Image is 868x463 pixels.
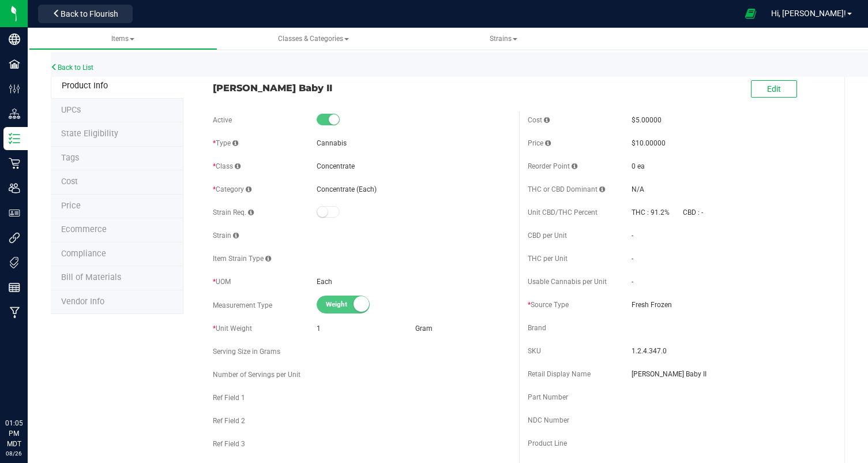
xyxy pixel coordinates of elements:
[61,177,78,186] span: Cost
[12,371,46,405] iframe: Resource center
[278,35,349,43] span: Classes & Categories
[9,182,20,194] inline-svg: Users
[317,324,321,333] span: 1
[528,324,546,332] span: Brand
[632,116,662,124] span: $5.00000
[213,324,252,333] span: Unit Weight
[528,278,607,286] span: Usable Cannabis per Unit
[9,58,20,70] inline-svg: Facilities
[213,185,251,193] span: Category
[61,129,118,139] span: Tag
[213,81,510,95] span: [PERSON_NAME] Baby II
[62,81,108,91] span: Product Info
[738,2,764,25] span: Open Ecommerce Menu
[9,282,20,293] inline-svg: Reports
[61,272,121,282] span: Bill of Materials
[528,370,591,378] span: Retail Display Name
[213,162,241,170] span: Class
[61,297,104,307] span: Vendor Info
[767,84,781,94] span: Edit
[528,116,550,124] span: Cost
[61,201,81,211] span: Price
[528,416,569,424] span: NDC Number
[9,158,20,169] inline-svg: Retail
[61,153,79,163] span: Tag
[213,208,254,216] span: Strain Req.
[9,33,20,45] inline-svg: Company
[317,278,332,286] span: Each
[632,278,633,286] span: -
[632,300,825,310] span: Fresh Frozen
[38,5,133,23] button: Back to Flourish
[213,278,231,286] span: UOM
[632,346,825,356] span: 1.2.4.347.0
[61,225,107,234] span: Ecommerce
[632,369,825,379] span: [PERSON_NAME] Baby II
[213,371,300,379] span: Number of Servings per Unit
[9,307,20,318] inline-svg: Manufacturing
[61,105,81,115] span: Tag
[683,208,703,216] span: CBD : -
[9,133,20,144] inline-svg: Inventory
[5,418,22,449] p: 01:05 PM MDT
[528,185,605,193] span: THC or CBD Dominant
[61,9,118,18] span: Back to Flourish
[528,255,568,263] span: THC per Unit
[51,64,93,72] a: Back to List
[9,108,20,120] inline-svg: Distribution
[632,185,644,193] span: N/A
[632,255,633,263] span: -
[528,231,567,240] span: CBD per Unit
[528,208,598,216] span: Unit CBD/THC Percent
[326,296,378,313] span: Weight
[490,35,517,43] span: Strains
[9,207,20,219] inline-svg: User Roles
[771,9,846,18] span: Hi, [PERSON_NAME]!
[528,301,569,309] span: Source Type
[9,83,20,95] inline-svg: Configuration
[213,394,245,402] span: Ref Field 1
[751,80,797,98] button: Edit
[528,347,541,355] span: SKU
[632,231,633,240] span: -
[5,449,22,458] p: 08/26
[632,162,645,170] span: 0 ea
[528,439,567,447] span: Product Line
[632,139,666,147] span: $10.00000
[528,162,577,170] span: Reorder Point
[528,139,551,147] span: Price
[213,301,272,309] span: Measurement Type
[213,255,271,263] span: Item Strain Type
[415,324,433,333] span: Gram
[317,185,377,193] span: Concentrate (Each)
[213,231,239,240] span: Strain
[213,440,245,448] span: Ref Field 3
[61,249,106,259] span: Compliance
[213,139,238,147] span: Type
[317,139,347,147] span: Cannabis
[111,35,134,43] span: Items
[317,162,355,170] span: Concentrate
[528,393,568,401] span: Part Number
[213,116,232,124] span: Active
[213,417,245,425] span: Ref Field 2
[9,257,20,268] inline-svg: Tags
[213,348,280,356] span: Serving Size in Grams
[632,208,670,216] span: THC : 91.2%
[9,232,20,244] inline-svg: Integrations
